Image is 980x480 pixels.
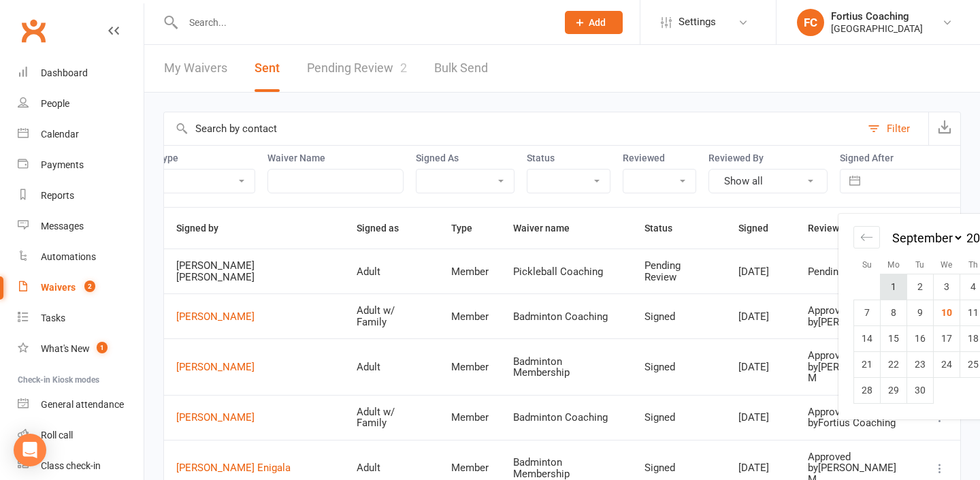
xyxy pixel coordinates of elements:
[176,223,233,234] span: Signed by
[513,457,620,479] div: Badminton Membership
[738,411,769,423] span: [DATE]
[831,10,923,22] div: Fortius Coaching
[41,67,88,78] div: Dashboard
[18,89,144,119] a: People
[16,14,50,48] a: Clubworx
[41,343,90,354] div: What's New
[344,249,439,293] td: Adult
[307,45,407,92] a: Pending Review2
[97,342,108,353] span: 1
[708,169,828,193] button: Show all
[18,272,144,303] a: Waivers 2
[738,310,769,323] span: [DATE]
[907,377,934,403] td: Tuesday, September 30, 2025
[18,180,144,211] a: Reports
[708,153,828,163] label: Reviewed By
[513,356,620,379] div: Badminton Membership
[527,153,610,163] label: Status
[18,303,144,334] a: Tasks
[513,266,620,278] div: Pickleball Coaching
[565,11,623,34] button: Add
[439,249,501,293] td: Member
[738,462,769,474] span: [DATE]
[644,223,687,234] span: Status
[915,260,924,270] small: Tu
[907,300,934,325] td: Tuesday, September 9, 2025
[808,417,907,429] div: by Fortius Coaching
[808,266,907,278] div: Pending Review
[176,220,233,236] button: Signed by
[451,220,487,236] button: Type
[738,223,783,234] span: Signed
[18,150,144,180] a: Payments
[934,351,960,377] td: Wednesday, September 24, 2025
[176,362,332,373] a: [PERSON_NAME]
[831,22,923,35] div: [GEOGRAPHIC_DATA]
[934,300,960,325] td: Wednesday, September 10, 2025
[18,211,144,242] a: Messages
[439,395,501,440] td: Member
[357,220,414,236] button: Signed as
[400,61,407,75] span: 2
[14,434,46,466] div: Open Intercom Messenger
[41,460,101,471] div: Class check-in
[808,317,907,328] div: by [PERSON_NAME]
[968,260,978,270] small: Th
[357,223,414,234] span: Signed as
[344,293,439,338] td: Adult w/ Family
[907,325,934,351] td: Tuesday, September 16, 2025
[738,220,783,236] button: Signed
[18,334,144,364] a: What's New1
[176,412,332,423] a: [PERSON_NAME]
[854,377,881,403] td: Sunday, September 28, 2025
[176,311,332,323] a: [PERSON_NAME]
[679,7,716,37] span: Settings
[18,58,144,89] a: Dashboard
[632,249,726,293] td: Pending Review
[907,351,934,377] td: Tuesday, September 23, 2025
[881,351,907,377] td: Monday, September 22, 2025
[41,399,124,410] div: General attendance
[644,220,687,236] button: Status
[41,251,96,262] div: Automations
[41,129,79,140] div: Calendar
[513,311,620,323] div: Badminton Coaching
[267,153,404,163] label: Waiver Name
[589,17,606,28] span: Add
[344,395,439,440] td: Adult w/ Family
[18,389,144,420] a: General attendance kiosk mode
[808,305,907,317] div: Approved
[451,223,487,234] span: Type
[434,45,488,92] a: Bulk Send
[41,221,84,231] div: Messages
[164,45,227,92] a: My Waivers
[907,274,934,300] td: Tuesday, September 2, 2025
[41,190,74,201] div: Reports
[513,412,620,423] div: Badminton Coaching
[513,223,585,234] span: Waiver name
[853,226,880,249] div: Move backward to switch to the previous month.
[808,350,907,362] div: Approved
[41,98,69,109] div: People
[738,361,769,373] span: [DATE]
[18,242,144,272] a: Automations
[934,274,960,300] td: Wednesday, September 3, 2025
[808,406,907,418] div: Approved
[881,300,907,325] td: Monday, September 8, 2025
[632,293,726,338] td: Signed
[179,13,547,32] input: Search...
[941,260,952,270] small: We
[861,112,928,145] button: Filter
[738,266,769,278] span: [DATE]
[41,430,73,441] div: Roll call
[164,112,861,145] input: Search by contact
[854,325,881,351] td: Sunday, September 14, 2025
[934,325,960,351] td: Wednesday, September 17, 2025
[854,300,881,325] td: Sunday, September 7, 2025
[439,338,501,395] td: Member
[881,325,907,351] td: Monday, September 15, 2025
[840,153,962,163] label: Signed After
[439,293,501,338] td: Member
[808,362,907,384] div: by [PERSON_NAME] M
[84,281,95,292] span: 2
